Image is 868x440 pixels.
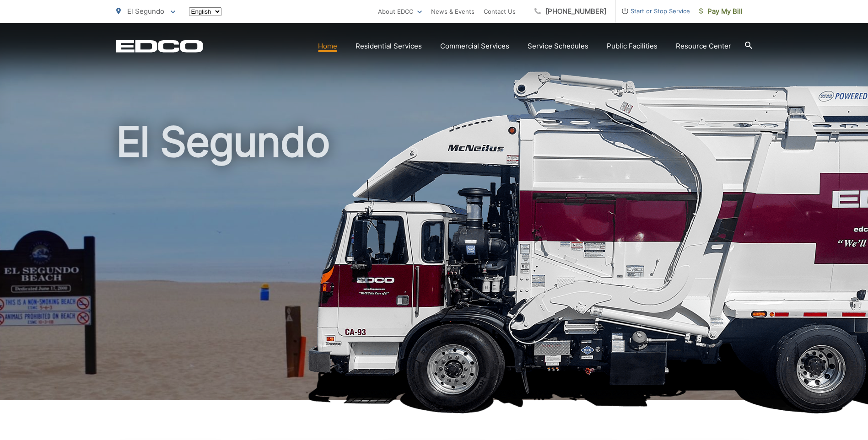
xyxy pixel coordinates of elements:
span: El Segundo [127,7,164,16]
span: Pay My Bill [699,6,743,17]
a: Public Facilities [607,41,658,52]
a: Residential Services [356,41,422,52]
a: Home [318,41,337,52]
select: Select a language [189,7,221,16]
a: Resource Center [676,41,731,52]
a: Service Schedules [528,41,588,52]
a: News & Events [431,6,474,17]
h1: El Segundo [116,119,752,408]
a: Commercial Services [440,41,509,52]
a: EDCD logo. Return to the homepage. [116,40,203,53]
a: About EDCO [378,6,422,17]
a: Contact Us [484,6,516,17]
